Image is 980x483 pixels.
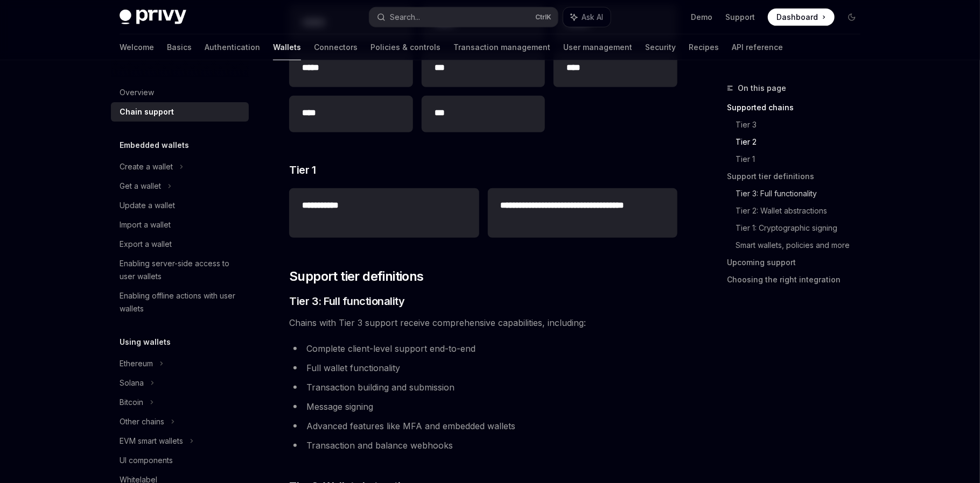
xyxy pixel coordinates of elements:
a: Support [725,12,755,23]
img: dark logo [120,10,186,25]
a: Authentication [205,34,260,60]
span: Support tier definitions [289,268,424,285]
a: Security [645,34,676,60]
li: Transaction building and submission [289,380,677,395]
a: Overview [111,83,249,102]
a: Policies & controls [370,34,440,60]
button: Ask AI [563,8,611,27]
a: API reference [732,34,783,60]
a: Supported chains [727,99,869,116]
a: Update a wallet [111,196,249,215]
a: Demo [691,12,712,23]
a: Smart wallets, policies and more [736,237,869,254]
div: Get a wallet [120,180,161,193]
a: Export a wallet [111,235,249,254]
a: Support tier definitions [727,168,869,185]
a: Upcoming support [727,254,869,271]
li: Complete client-level support end-to-end [289,341,677,356]
a: Basics [167,34,192,60]
div: Import a wallet [120,218,171,231]
h5: Embedded wallets [120,139,189,152]
a: Recipes [689,34,719,60]
a: Choosing the right integration [727,271,869,288]
span: Tier 3: Full functionality [289,294,404,309]
a: Chain support [111,102,249,122]
a: Enabling offline actions with user wallets [111,286,249,318]
a: Transaction management [453,34,550,60]
a: Import a wallet [111,215,249,235]
span: Dashboard [776,12,818,23]
h5: Using wallets [120,336,171,349]
button: Search...CtrlK [369,8,558,27]
a: User management [563,34,632,60]
a: Tier 2: Wallet abstractions [736,202,869,219]
a: Enabling server-side access to user wallets [111,254,249,286]
div: Search... [390,11,420,24]
div: Update a wallet [120,199,175,212]
a: Wallets [273,34,301,60]
div: Chain support [120,105,174,118]
a: Tier 3 [736,116,869,133]
li: Transaction and balance webhooks [289,438,677,453]
div: EVM smart wallets [120,435,183,448]
div: Enabling offline actions with user wallets [120,289,242,315]
li: Full wallet functionality [289,360,677,375]
span: Ask AI [582,12,603,23]
li: Advanced features like MFA and embedded wallets [289,418,677,434]
button: Toggle dark mode [843,9,860,26]
div: Enabling server-side access to user wallets [120,257,242,283]
a: Dashboard [768,9,835,26]
div: Ethereum [120,357,153,370]
span: Ctrl K [535,13,551,22]
a: Tier 1 [736,151,869,168]
div: Overview [120,86,154,99]
span: Chains with Tier 3 support receive comprehensive capabilities, including: [289,315,677,330]
li: Message signing [289,399,677,414]
span: On this page [738,82,786,95]
div: Solana [120,377,144,389]
a: Tier 3: Full functionality [736,185,869,202]
a: Connectors [314,34,358,60]
a: UI components [111,451,249,470]
div: Export a wallet [120,238,172,251]
div: Bitcoin [120,396,143,409]
a: Tier 1: Cryptographic signing [736,219,869,237]
div: Create a wallet [120,160,173,173]
span: Tier 1 [289,162,316,177]
div: Other chains [120,415,164,428]
a: Tier 2 [736,133,869,151]
div: UI components [120,454,173,467]
a: Welcome [120,34,154,60]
